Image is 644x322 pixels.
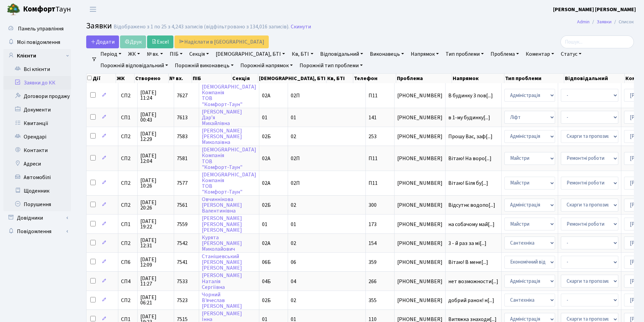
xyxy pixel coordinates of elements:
a: № вх. [144,48,166,60]
span: 02А [262,240,270,247]
span: СП1 [121,115,135,120]
span: [PHONE_NUMBER] [397,259,443,265]
span: 7541 [177,258,188,266]
span: В будинку 3 пов[...] [448,92,493,99]
a: Овчиннікова[PERSON_NAME]Валентинівна [202,196,242,215]
a: [DEMOGRAPHIC_DATA]КомпаніяТОВ"Комфорт-Таун" [202,146,256,171]
span: [DATE] 11:24 [140,90,171,101]
a: [DEMOGRAPHIC_DATA]КомпаніяТОВ"Комфорт-Таун" [202,83,256,108]
span: СП1 [121,222,135,227]
a: Довідники [3,211,71,225]
span: 02Б [262,133,271,140]
span: 355 [368,297,377,304]
span: 300 [368,201,377,209]
a: Секція [187,48,212,60]
a: Всі клієнти [3,63,71,76]
button: Переключити навігацію [85,4,101,15]
span: Додати [91,38,115,46]
span: СП2 [121,298,135,303]
span: 06 [291,258,296,266]
img: logo.png [7,3,20,16]
a: Відповідальний [317,48,366,60]
th: № вх. [169,74,192,83]
input: Пошук... [560,35,634,48]
span: 02А [262,92,270,99]
th: Відповідальний [564,74,625,83]
a: Клієнти [3,49,71,63]
span: Вітаю! Біля бу[...] [448,179,488,187]
span: [DATE] 12:04 [140,153,171,164]
a: Кв, БТІ [289,48,316,60]
span: 02Б [262,297,271,304]
a: Порожній тип проблеми [297,60,365,71]
span: СП6 [121,259,135,265]
span: 02А [262,179,270,187]
a: Панель управління [3,22,71,35]
span: 266 [368,278,377,285]
span: Таун [23,4,71,15]
a: ПІБ [167,48,185,60]
span: 02П [291,92,300,99]
span: 06Б [262,258,271,266]
span: [PHONE_NUMBER] [397,298,443,303]
span: нет возможности[...] [448,278,498,285]
span: 04Б [262,278,271,285]
span: 7533 [177,278,188,285]
span: 253 [368,133,377,140]
th: Дії [87,74,116,83]
th: Проблема [396,74,452,83]
span: Вітаю! В мене[...] [448,258,488,266]
a: Станішевський[PERSON_NAME][PERSON_NAME] [202,253,242,272]
a: Порушення [3,198,71,211]
span: 02 [291,297,296,304]
th: [DEMOGRAPHIC_DATA], БТІ [258,74,327,83]
span: Панель управління [18,25,64,32]
a: [PERSON_NAME][PERSON_NAME][PERSON_NAME] [202,215,242,234]
th: Тип проблеми [504,74,564,83]
a: Статус [558,48,584,60]
span: СП2 [121,241,135,246]
span: [DATE] 10:26 [140,178,171,189]
span: 02 [291,133,296,140]
nav: breadcrumb [567,15,644,29]
b: Комфорт [23,4,55,15]
li: Список [612,18,634,26]
span: в 1-му будинку[...] [448,114,490,121]
span: [DATE] 20:26 [140,200,171,210]
a: Тип проблеми [443,48,486,60]
span: 01 [262,221,267,228]
span: 7583 [177,133,188,140]
span: [DATE] 00:43 [140,112,171,123]
a: Заявки до КК [3,76,71,90]
span: 7577 [177,179,188,187]
span: [PHONE_NUMBER] [397,222,443,227]
a: Додати [86,35,119,48]
span: 7627 [177,92,188,99]
a: Контакти [3,144,71,157]
span: [DATE] 12:29 [140,131,171,142]
span: добрий ранок! н[...] [448,297,494,304]
span: 02 [291,201,296,209]
a: Виконавець [367,48,407,60]
span: П11 [368,155,378,162]
a: Автомобілі [3,171,71,184]
span: 02Б [262,201,271,209]
span: [PHONE_NUMBER] [397,279,443,284]
a: [PERSON_NAME]Дар’яМихайлівна [202,108,242,127]
span: Заявки [86,20,112,32]
span: 7542 [177,240,188,247]
a: Напрямок [408,48,442,60]
span: 7613 [177,114,188,121]
span: [PHONE_NUMBER] [397,134,443,139]
span: Відсутнє водопо[...] [448,201,495,209]
a: Заявки [597,18,612,25]
span: П11 [368,179,378,187]
a: Орендарі [3,130,71,144]
span: СП4 [121,279,135,284]
div: Відображено з 1 по 25 з 4,243 записів (відфільтровано з 134,016 записів). [114,24,289,30]
a: [DEMOGRAPHIC_DATA], БТІ [213,48,288,60]
a: Повідомлення [3,225,71,238]
a: Період [98,48,124,60]
a: Admin [577,18,590,25]
span: 7523 [177,297,188,304]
